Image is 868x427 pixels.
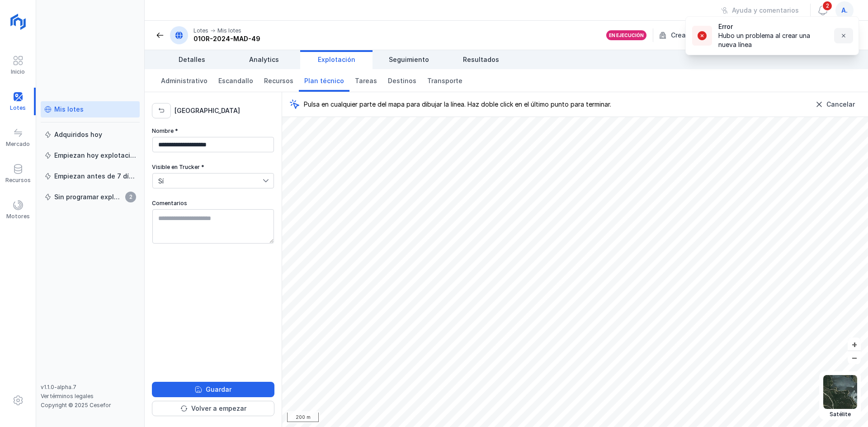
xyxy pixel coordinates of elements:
[156,50,228,69] a: Detalles
[5,177,31,184] div: Recursos
[41,384,140,391] div: v1.1.0-alpha.7
[153,174,263,188] span: Sí
[179,55,205,64] span: Detalles
[11,68,25,75] div: Inicio
[191,404,246,413] div: Volver a empezar
[54,192,123,202] div: Sin programar explotación
[304,100,611,109] span: Pulsa en cualquier parte del mapa para dibujar la línea. Haz doble click en el último punto para ...
[422,69,468,92] a: Transporte
[718,31,829,49] div: Hubo un problema al crear una nueva línea
[41,393,94,399] a: Ver términos legales
[125,192,136,202] span: 2
[54,105,84,114] div: Mis lotes
[349,69,382,92] a: Tareas
[715,3,805,18] button: Ayuda y comentarios
[6,213,30,220] div: Motores
[249,55,279,64] span: Analytics
[41,189,140,205] a: Sin programar explotación2
[41,101,140,117] a: Mis lotes
[822,0,833,11] span: 2
[213,69,259,92] a: Escandallo
[732,6,799,15] div: Ayuda y comentarios
[463,55,499,64] span: Resultados
[206,385,231,394] div: Guardar
[841,6,848,15] span: a.
[445,50,517,69] a: Resultados
[7,10,29,33] img: logoRight.svg
[161,76,208,85] span: Administrativo
[152,200,187,207] label: Comentarios
[848,338,861,351] button: +
[218,76,253,85] span: Escandallo
[217,27,241,34] div: Mis lotes
[810,97,861,112] button: Cancelar
[175,106,240,115] div: [GEOGRAPHIC_DATA]
[373,50,445,69] a: Seguimiento
[264,76,293,85] span: Recursos
[193,34,260,43] div: 01OR-2024-MAD-49
[389,55,429,64] span: Seguimiento
[823,411,857,418] div: Satélite
[718,22,829,31] div: Error
[826,100,855,109] div: Cancelar
[41,127,140,143] a: Adquiridos hoy
[152,164,204,171] label: Visible en Trucker *
[848,351,861,364] button: –
[659,28,766,42] div: Creado por tu organización
[41,168,140,184] a: Empiezan antes de 7 días
[54,151,136,160] div: Empiezan hoy explotación
[259,69,299,92] a: Recursos
[823,375,857,409] img: satellite.webp
[300,50,373,69] a: Explotación
[427,76,462,85] span: Transporte
[54,172,136,181] div: Empiezan antes de 7 días
[193,27,208,34] div: Lotes
[6,141,30,148] div: Mercado
[152,127,178,135] label: Nombre *
[156,69,213,92] a: Administrativo
[152,382,274,397] button: Guardar
[609,32,644,38] div: En ejecución
[318,55,355,64] span: Explotación
[382,69,422,92] a: Destinos
[228,50,300,69] a: Analytics
[355,76,377,85] span: Tareas
[41,402,140,409] div: Copyright © 2025 Cesefor
[54,130,102,139] div: Adquiridos hoy
[299,69,349,92] a: Plan técnico
[41,147,140,164] a: Empiezan hoy explotación
[152,401,274,416] button: Volver a empezar
[388,76,416,85] span: Destinos
[304,76,344,85] span: Plan técnico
